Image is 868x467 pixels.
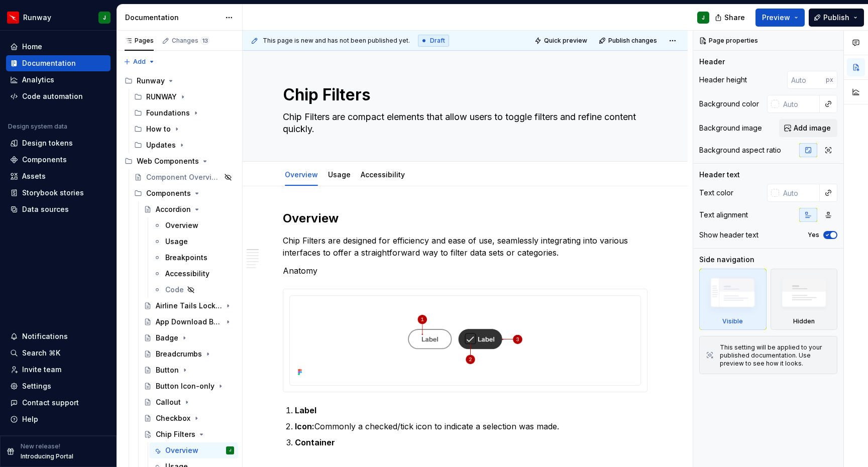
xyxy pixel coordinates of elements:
button: Preview [755,9,805,27]
div: Callout [156,397,181,407]
div: Visible [699,269,767,330]
a: Overview [149,217,238,234]
div: Button Icon-only [156,381,214,391]
a: App Download Button [140,314,238,330]
div: Usage [324,164,355,185]
div: Text alignment [699,210,748,220]
div: Updates [130,137,238,153]
div: Analytics [22,75,54,85]
div: RUNWAY [146,92,177,102]
button: Quick preview [531,34,592,48]
a: Accessibility [361,170,405,179]
div: Web Components [121,153,238,169]
label: Yes [808,231,819,239]
div: Usage [165,237,188,247]
div: J [229,445,231,455]
span: 13 [200,37,209,45]
p: New release! [21,442,60,450]
input: Auto [779,95,820,113]
div: App Download Button [156,317,222,327]
div: Header text [699,170,740,180]
div: Code [165,285,184,295]
p: Introducing Portal [21,452,73,460]
div: J [103,14,106,22]
div: Breakpoints [165,253,207,263]
div: Contact support [22,398,79,408]
a: Analytics [6,72,111,88]
div: Hidden [793,317,815,325]
div: Background color [699,99,759,109]
button: Publish changes [596,34,662,48]
div: Overview [281,164,322,185]
button: Help [6,411,111,427]
a: OverviewJ [149,442,238,458]
a: Assets [6,168,111,184]
div: Visible [722,317,743,325]
div: Accessibility [165,269,209,279]
button: Search ⌘K [6,345,111,361]
div: Assets [22,171,46,181]
div: How to [130,121,238,137]
span: Quick preview [544,37,587,45]
div: Side navigation [699,255,754,265]
div: Breadcrumbs [156,349,202,359]
div: Accordion [156,204,191,214]
div: Runway [23,13,51,23]
span: This page is new and has not been published yet. [263,37,410,45]
a: Usage [328,170,351,179]
div: Runway [137,76,165,86]
button: Add image [779,119,837,137]
a: Button Icon-only [140,378,238,394]
div: Search ⌘K [22,348,60,358]
div: Accessibility [357,164,409,185]
div: Overview [165,220,198,230]
div: Components [130,185,238,201]
div: This setting will be applied to your published documentation. Use preview to see how it looks. [720,343,831,368]
span: Preview [762,13,790,23]
div: Runway [121,73,238,89]
span: Publish [823,13,849,23]
div: Show header text [699,230,758,240]
p: px [826,76,833,84]
strong: Label [295,405,316,415]
textarea: Chip Filters are compact elements that allow users to toggle filters and refine content quickly. [281,109,645,137]
a: Code automation [6,88,111,104]
div: Chip Filters [156,429,195,439]
a: Breadcrumbs [140,346,238,362]
div: Text color [699,188,733,198]
a: Checkbox [140,410,238,426]
div: Storybook stories [22,188,84,198]
div: Design tokens [22,138,73,148]
div: Notifications [22,331,68,341]
input: Auto [779,184,820,202]
button: Contact support [6,395,111,411]
div: Home [22,42,42,52]
div: Header height [699,75,747,85]
button: Notifications [6,328,111,344]
a: Storybook stories [6,185,111,201]
div: Airline Tails Lockup [156,301,222,311]
div: Overview [165,445,198,455]
div: RUNWAY [130,89,238,105]
a: Breakpoints [149,250,238,266]
div: Web Components [137,156,199,166]
div: Updates [146,140,176,150]
a: Invite team [6,362,111,378]
span: Publish changes [608,37,657,45]
strong: Icon: [295,421,314,431]
p: Chip Filters are designed for efficiency and ease of use, seamlessly integrating into various int... [283,235,647,259]
span: Share [724,13,745,23]
div: Foundations [146,108,190,118]
div: Design system data [8,123,67,131]
a: Badge [140,330,238,346]
a: Button [140,362,238,378]
div: Settings [22,381,51,391]
div: Changes [172,37,209,45]
span: Draft [430,37,445,45]
div: Invite team [22,365,61,375]
p: Anatomy [283,265,647,277]
a: Component Overview [130,169,238,185]
div: Checkbox [156,413,190,423]
a: Design tokens [6,135,111,151]
p: Commonly a checked/tick icon to indicate a selection was made. [295,420,647,432]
